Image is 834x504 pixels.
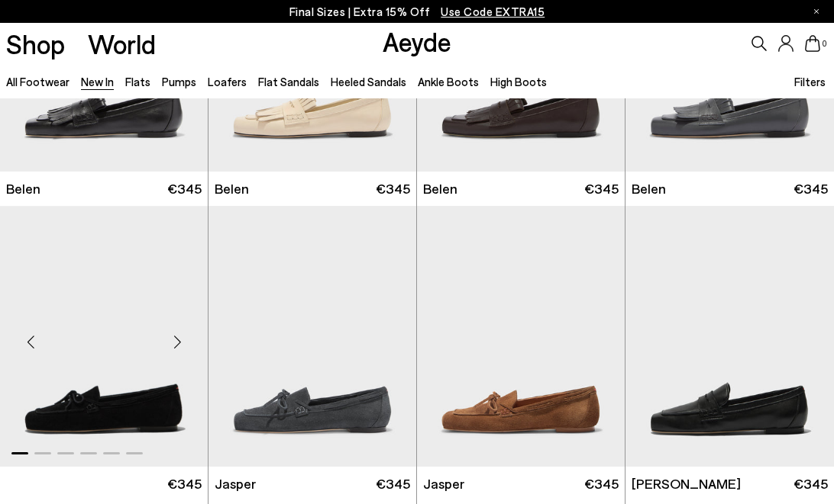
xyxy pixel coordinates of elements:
[162,75,196,88] a: Pumps
[625,206,834,467] img: Lana Moccasin Loafers
[6,75,69,88] a: All Footwear
[208,467,416,501] a: Jasper €345
[417,206,625,467] img: Jasper Moccasin Loafers
[423,179,457,198] span: Belen
[794,179,828,198] span: €345
[625,172,834,206] a: Belen €345
[376,474,410,493] span: €345
[6,30,65,57] a: Shop
[125,75,150,88] a: Flats
[423,474,464,493] span: Jasper
[805,35,820,52] a: 0
[632,474,741,493] span: [PERSON_NAME]
[88,30,156,57] a: World
[794,75,826,88] span: Filters
[6,179,40,198] span: Belen
[215,474,256,493] span: Jasper
[258,75,319,88] a: Flat Sandals
[632,179,666,198] span: Belen
[154,319,200,365] div: Next slide
[417,172,625,206] a: Belen €345
[289,2,545,21] p: Final Sizes | Extra 15% Off
[794,474,828,493] span: €345
[417,467,625,501] a: Jasper €345
[376,179,410,198] span: €345
[383,25,451,57] a: Aeyde
[331,75,406,88] a: Heeled Sandals
[625,467,834,501] a: [PERSON_NAME] €345
[167,179,202,198] span: €345
[215,179,249,198] span: Belen
[208,206,416,467] img: Jasper Moccasin Loafers
[441,5,545,18] span: Navigate to /collections/ss25-final-sizes
[418,75,479,88] a: Ankle Boots
[167,474,202,493] span: €345
[490,75,547,88] a: High Boots
[820,40,828,48] span: 0
[584,474,619,493] span: €345
[584,179,619,198] span: €345
[208,75,247,88] a: Loafers
[8,319,53,365] div: Previous slide
[208,172,416,206] a: Belen €345
[81,75,114,88] a: New In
